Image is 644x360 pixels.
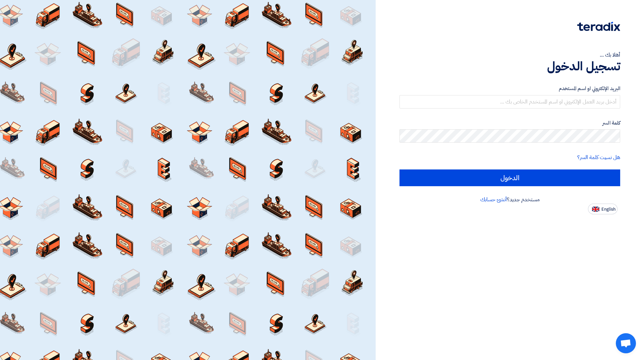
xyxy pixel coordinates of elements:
[616,333,636,353] div: Open chat
[399,119,620,127] label: كلمة السر
[601,207,615,212] span: English
[399,196,620,204] div: مستخدم جديد؟
[588,204,618,214] button: English
[399,169,620,186] input: الدخول
[480,196,507,204] a: أنشئ حسابك
[399,59,620,74] h1: تسجيل الدخول
[399,51,620,59] div: أهلا بك ...
[592,207,599,212] img: en-US.png
[399,85,620,92] label: البريد الإلكتروني او اسم المستخدم
[577,153,620,161] a: هل نسيت كلمة السر؟
[577,22,620,31] img: Teradix logo
[399,95,620,109] input: أدخل بريد العمل الإلكتروني او اسم المستخدم الخاص بك ...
